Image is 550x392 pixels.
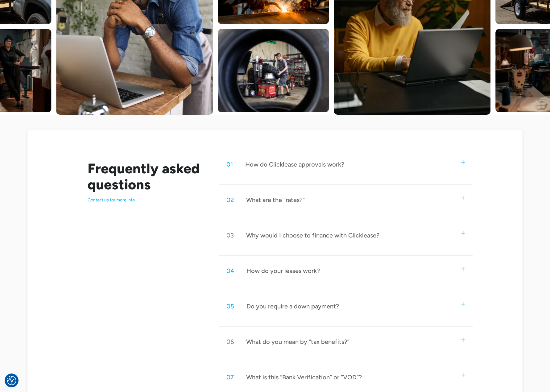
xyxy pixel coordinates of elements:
[226,160,233,168] div: 01
[246,196,305,204] div: What are the “rates?”
[226,302,234,310] div: 05
[218,29,329,112] img: A man fitting a new tire on a rim
[246,338,349,346] div: What do you mean by “tax benefits?”
[461,267,465,271] img: small plus
[7,376,16,385] img: Revisit consent button
[226,231,234,239] div: 03
[88,197,205,203] p: Contact us for more info
[246,302,339,310] div: Do you require a down payment?
[245,160,344,168] div: How do Clicklease approvals work?
[246,231,379,239] div: Why would I choose to finance with Clicklease?
[246,267,320,275] div: How do your leases work?
[461,196,465,200] img: small plus
[226,338,234,346] div: 06
[88,160,205,192] h2: Frequently asked questions
[461,231,465,235] img: small plus
[7,376,16,385] button: Consent Preferences
[246,373,362,381] div: What is this “Bank Verification” or “VOD”?
[461,338,465,342] img: small plus
[461,302,465,306] img: small plus
[226,196,234,204] div: 02
[226,373,234,381] div: 07
[461,160,465,164] img: small plus
[461,373,465,377] img: small plus
[226,267,234,275] div: 04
